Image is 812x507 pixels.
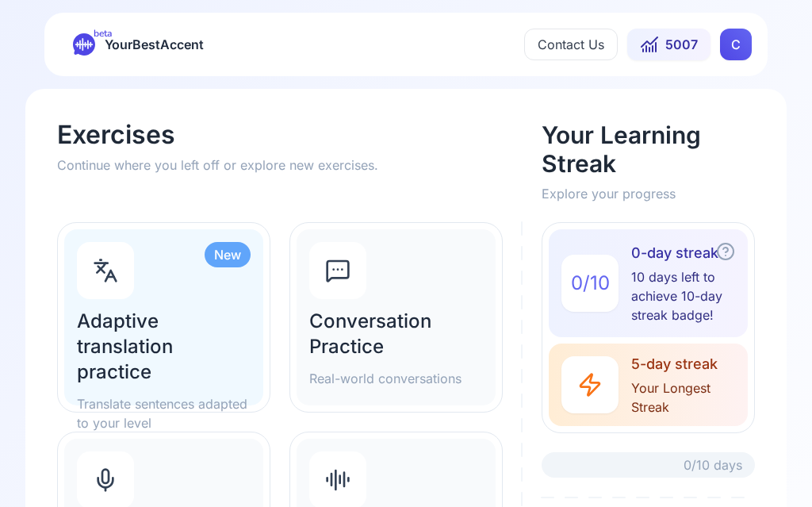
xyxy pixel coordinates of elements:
p: Translate sentences adapted to your level [77,394,251,432]
p: Continue where you left off or explore new exercises. [57,156,523,175]
h2: Your Learning Streak [542,121,755,178]
a: betaYourBestAccent [60,33,216,56]
span: 5007 [665,35,698,54]
span: 0-day streak [631,242,735,264]
a: Conversation PracticeReal-world conversations [289,222,503,413]
span: 10 days left to achieve 10-day streak badge! [631,267,735,325]
div: New [205,242,251,267]
span: beta [94,27,112,40]
a: NewAdaptive translation practiceTranslate sentences adapted to your level [57,222,270,413]
span: 0/10 days [684,455,742,474]
span: Your Longest Streak [631,378,748,417]
span: 5-day streak [631,353,748,375]
h2: Conversation Practice [309,309,483,359]
div: C [720,29,752,60]
button: 5007 [627,29,710,60]
h2: Adaptive translation practice [77,309,251,385]
p: Explore your progress [542,184,755,203]
span: 0 / 10 [571,271,610,296]
h1: Exercises [57,121,523,149]
button: CC [720,29,752,60]
span: YourBestAccent [105,33,204,56]
button: Contact Us [524,29,618,60]
p: Real-world conversations [309,369,483,388]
